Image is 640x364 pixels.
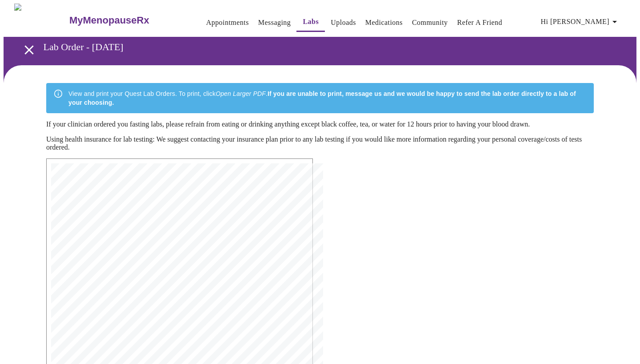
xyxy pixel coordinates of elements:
[76,328,284,333] span: 496 [MEDICAL_DATA] | CPT: 83036 | Dx: Z68.29, N95.1, R63.5
[76,277,149,283] span: Sex: [DEMOGRAPHIC_DATA]
[46,120,594,128] p: If your clinician ordered you fasting labs, please refrain from eating or drinking anything excep...
[76,289,133,294] span: Order date: [DATE]
[216,90,266,97] em: Open Larger PDF
[46,135,594,151] p: Using health insurance for lab testing: We suggest contacting your insurance plan prior to any la...
[68,86,587,111] div: View and print your Quest Lab Orders. To print, click .
[68,90,576,106] strong: If you are unable to print, message us and we would be happy to send the lab order directly to a ...
[76,216,136,221] span: Fax: [PHONE_NUMBER]
[76,311,152,317] span: NPI: [US_HEALTHCARE_NPI]
[76,244,140,249] span: Patient Information:
[76,266,108,272] span: 6302446485
[537,13,624,31] button: Hi [PERSON_NAME]
[408,14,452,32] button: Community
[303,16,319,28] a: Labs
[76,345,287,350] span: 17306 [MEDICAL_DATA] | CPT: 82306 | Dx: Z68.29, N95.1, R63.5
[203,14,252,32] button: Appointments
[76,340,284,345] span: 927 [MEDICAL_DATA] | CPT: 82607 | Dx: Z68.29, N95.1, R63.5
[69,15,149,26] h3: MyMenopauseRx
[76,272,149,277] span: DOB: [DEMOGRAPHIC_DATA]
[16,37,42,63] button: open drawer
[331,16,356,29] a: Uploads
[76,210,143,216] span: Phone: [PHONE_NUMBER]
[76,323,120,328] span: Tests ordered:
[44,41,591,53] h3: Lab Order - [DATE]
[365,16,403,29] a: Medications
[14,4,68,37] img: MyMenopauseRx Logo
[76,255,168,261] span: [STREET_ADDRESS][PERSON_NAME]
[76,300,133,305] span: Ordering Physician
[76,233,152,238] span: Account Number: 73929327
[76,334,284,339] span: 561 [MEDICAL_DATA] | CPT: 83525 | Dx: Z68.29, N95.1, R63.5
[76,205,130,210] span: [GEOGRAPHIC_DATA]
[457,16,503,29] a: Refer a Friend
[327,14,360,32] button: Uploads
[76,351,274,356] span: 7600 [MEDICAL_DATA] ([MEDICAL_DATA]) | CPT: 80061 | Dx:
[412,16,448,29] a: Community
[206,16,249,29] a: Appointments
[76,199,127,204] span: [STREET_ADDRESS]
[362,14,406,32] button: Medications
[76,306,156,311] span: Name: [PERSON_NAME], APRN
[296,13,325,32] button: Labs
[76,249,117,255] span: [PERSON_NAME]
[255,14,294,32] button: Messaging
[76,356,140,362] span: Z68.29, N95.1, R63.5
[258,16,291,29] a: Messaging
[68,5,184,36] a: MyMenopauseRx
[76,194,162,199] span: MyMenopauseRx Medical Group
[454,14,506,32] button: Refer a Friend
[76,261,188,266] span: [GEOGRAPHIC_DATA], [US_STATE] 60540
[76,227,120,233] span: Insurance Bill
[541,16,620,28] span: Hi [PERSON_NAME]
